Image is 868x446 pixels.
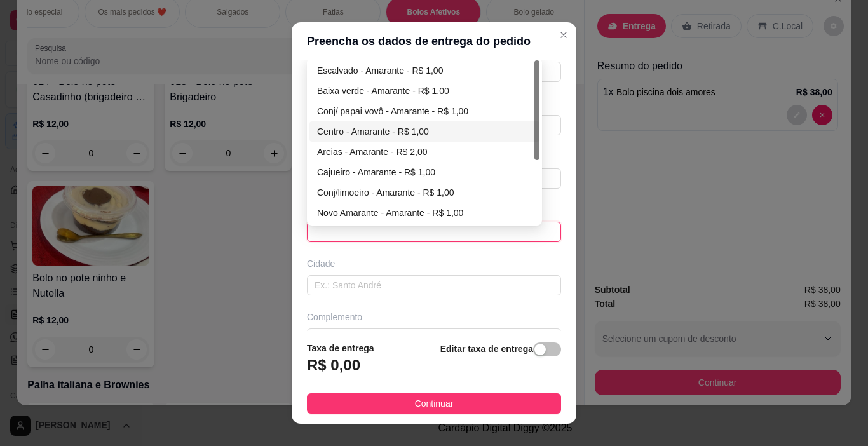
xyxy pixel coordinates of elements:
[307,393,561,414] button: Continuar
[317,125,532,139] div: Centro - Amarante - R$ 1,00
[317,84,532,98] div: Baixa verde - Amarante - R$ 1,00
[317,64,532,78] div: Escalvado - Amarante - R$ 1,00
[309,81,539,101] div: Baixa verde - Amarante - R$ 1,00
[307,355,360,375] h3: R$ 0,00
[317,145,532,159] div: Areias - Amarante - R$ 2,00
[307,311,561,323] div: Complemento
[309,203,539,223] div: Novo Amarante - Amarante - R$ 1,00
[317,165,532,179] div: Cajueiro - Amarante - R$ 1,00
[307,257,561,270] div: Cidade
[309,142,539,162] div: Areias - Amarante - R$ 2,00
[307,343,374,353] strong: Taxa de entrega
[440,344,533,354] strong: Editar taxa de entrega
[309,60,539,81] div: Escalvado - Amarante - R$ 1,00
[317,186,532,199] div: Conj/limoeiro - Amarante - R$ 1,00
[553,25,574,45] button: Close
[307,328,561,349] input: ex: próximo ao posto de gasolina
[309,162,539,182] div: Cajueiro - Amarante - R$ 1,00
[307,275,561,295] input: Ex.: Santo André
[309,121,539,142] div: Centro - Amarante - R$ 1,00
[309,182,539,203] div: Conj/limoeiro - Amarante - R$ 1,00
[317,206,532,220] div: Novo Amarante - Amarante - R$ 1,00
[309,101,539,121] div: Conj/ papai vovô - Amarante - R$ 1,00
[415,396,454,410] span: Continuar
[317,104,532,118] div: Conj/ papai vovô - Amarante - R$ 1,00
[292,22,576,60] header: Preencha os dados de entrega do pedido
